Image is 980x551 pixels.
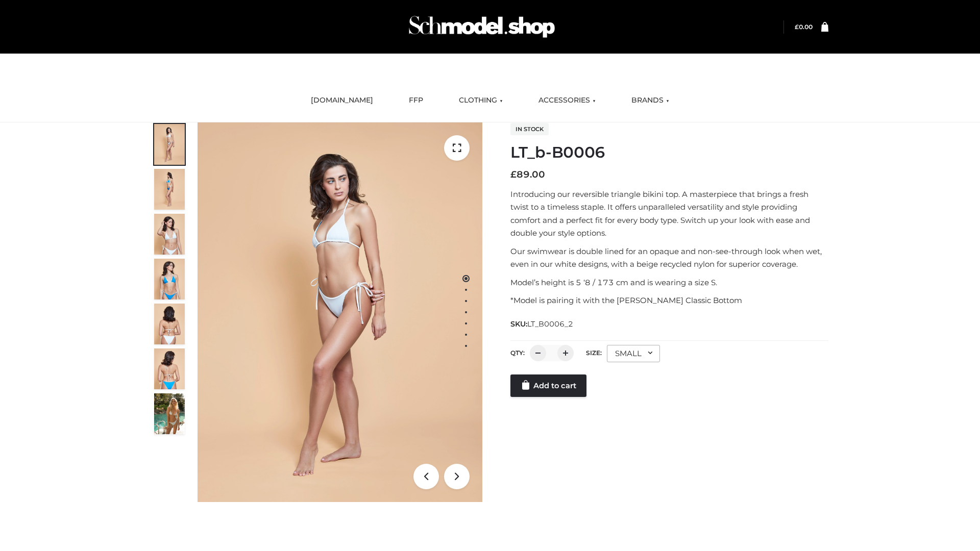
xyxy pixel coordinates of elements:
[154,348,185,389] img: ArielClassicBikiniTop_CloudNine_AzureSky_OW114ECO_8-scaled.jpg
[624,89,677,112] a: BRANDS
[451,89,510,112] a: CLOTHING
[510,276,828,289] p: Model’s height is 5 ‘8 / 173 cm and is wearing a size S.
[198,122,482,502] img: LT_b-B0006
[527,319,573,329] span: LT_B0006_2
[154,124,185,165] img: ArielClassicBikiniTop_CloudNine_AzureSky_OW114ECO_1-scaled.jpg
[154,393,185,434] img: Arieltop_CloudNine_AzureSky2.jpg
[510,188,828,240] p: Introducing our reversible triangle bikini top. A masterpiece that brings a fresh twist to a time...
[401,89,431,112] a: FFP
[154,169,185,210] img: ArielClassicBikiniTop_CloudNine_AzureSky_OW114ECO_2-scaled.jpg
[154,304,185,344] img: ArielClassicBikiniTop_CloudNine_AzureSky_OW114ECO_7-scaled.jpg
[154,214,185,255] img: ArielClassicBikiniTop_CloudNine_AzureSky_OW114ECO_3-scaled.jpg
[586,349,602,357] label: Size:
[510,169,517,180] span: £
[795,23,799,31] span: £
[795,23,813,31] a: £0.00
[154,259,185,299] img: ArielClassicBikiniTop_CloudNine_AzureSky_OW114ECO_4-scaled.jpg
[405,7,558,47] img: Schmodel Admin 964
[510,123,549,135] span: In stock
[510,294,828,307] p: *Model is pairing it with the [PERSON_NAME] Classic Bottom
[510,143,828,162] h1: LT_b-B0006
[303,89,381,112] a: [DOMAIN_NAME]
[510,245,828,271] p: Our swimwear is double lined for an opaque and non-see-through look when wet, even in our white d...
[607,345,660,362] div: SMALL
[510,169,545,180] bdi: 89.00
[795,23,813,31] bdi: 0.00
[510,349,525,357] label: QTY:
[510,374,586,397] a: Add to cart
[510,318,574,330] span: SKU:
[531,89,603,112] a: ACCESSORIES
